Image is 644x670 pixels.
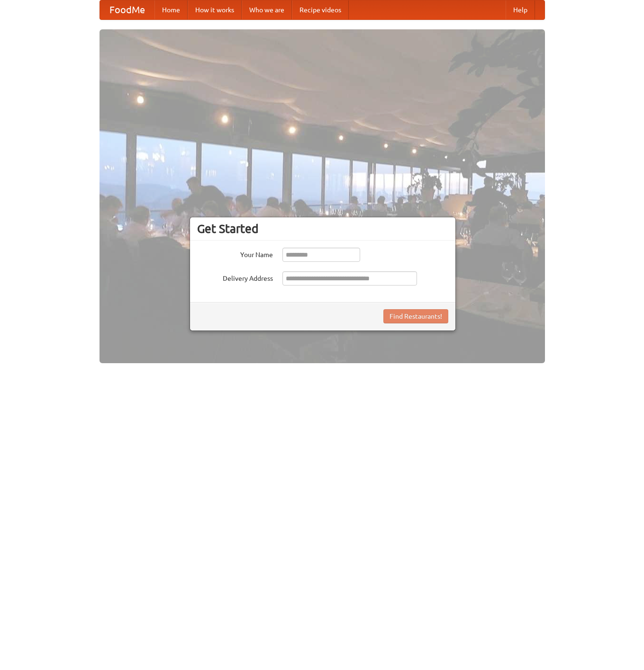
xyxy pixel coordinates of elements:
[197,248,273,259] label: Your Name
[383,309,448,323] button: Find Restaurants!
[292,0,349,19] a: Recipe videos
[197,222,448,236] h3: Get Started
[188,0,242,19] a: How it works
[242,0,292,19] a: Who we are
[506,0,535,19] a: Help
[100,0,154,19] a: FoodMe
[154,0,188,19] a: Home
[197,271,273,283] label: Delivery Address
